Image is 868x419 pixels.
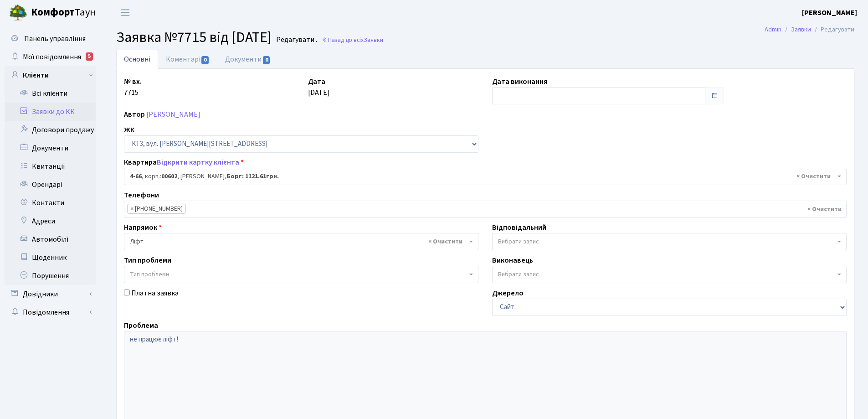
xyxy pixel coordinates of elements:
[124,222,162,233] label: Напрямок
[498,270,539,279] span: Вибрати запис
[157,157,239,167] a: Відкрити картку клієнта
[5,230,96,248] a: Автомобілі
[5,121,96,139] a: Договори продажу
[217,50,278,69] a: Документи
[130,270,169,279] span: Тип проблеми
[796,172,831,181] span: Видалити всі елементи
[130,172,142,181] b: 4-66
[9,4,27,22] img: logo.png
[263,56,270,64] span: 0
[5,139,96,157] a: Документи
[428,237,462,246] span: Видалити всі елементи
[24,34,86,44] span: Панель управління
[116,27,272,48] span: Заявка №7715 від [DATE]
[5,30,96,48] a: Панель управління
[86,52,93,61] div: 5
[114,5,137,20] button: Переключити навігацію
[117,76,301,104] div: 7715
[5,267,96,285] a: Порушення
[5,84,96,103] a: Всі клієнти
[498,237,539,246] span: Вибрати запис
[274,36,317,44] small: Редагувати .
[124,233,478,250] span: Ліфт
[802,7,857,18] a: [PERSON_NAME]
[130,237,467,246] span: Ліфт
[807,205,842,214] span: Видалити всі елементи
[492,222,546,233] label: Відповідальний
[127,204,186,214] li: +380 (66) 359 22 84
[492,255,533,266] label: Виконавець
[5,103,96,121] a: Заявки до КК
[158,50,217,69] a: Коментарі
[130,204,134,213] span: ×
[492,288,524,299] label: Джерело
[130,172,835,181] span: <b>4-66</b>, корп.: <b>00602</b>, Баклан Святослав Ігорович, <b>Борг: 1121.61грн.</b>
[5,285,96,303] a: Довідники
[791,25,811,34] a: Заявки
[5,48,96,66] a: Мої повідомлення5
[5,212,96,230] a: Адреси
[124,255,171,266] label: Тип проблеми
[124,320,158,331] label: Проблема
[322,36,383,44] a: Назад до всіхЗаявки
[124,157,244,168] label: Квартира
[124,76,142,87] label: № вх.
[5,303,96,321] a: Повідомлення
[124,168,847,185] span: <b>4-66</b>, корп.: <b>00602</b>, Баклан Святослав Ігорович, <b>Борг: 1121.61грн.</b>
[23,52,81,62] span: Мої повідомлення
[492,76,547,87] label: Дата виконання
[751,20,868,39] nav: breadcrumb
[31,5,75,20] b: Комфорт
[226,172,279,181] b: Борг: 1121.61грн.
[5,157,96,176] a: Квитанції
[131,288,179,299] label: Платна заявка
[161,172,177,181] b: 00602
[201,56,209,64] span: 0
[5,66,96,84] a: Клієнти
[146,109,200,119] a: [PERSON_NAME]
[5,176,96,194] a: Орендарі
[301,76,485,104] div: [DATE]
[5,248,96,267] a: Щоденник
[364,36,383,44] span: Заявки
[811,25,854,35] li: Редагувати
[116,50,158,69] a: Основні
[124,109,145,120] label: Автор
[765,25,781,34] a: Admin
[124,124,134,135] label: ЖК
[308,76,325,87] label: Дата
[31,5,96,21] span: Таун
[124,190,159,201] label: Телефони
[5,194,96,212] a: Контакти
[802,8,857,18] b: [PERSON_NAME]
